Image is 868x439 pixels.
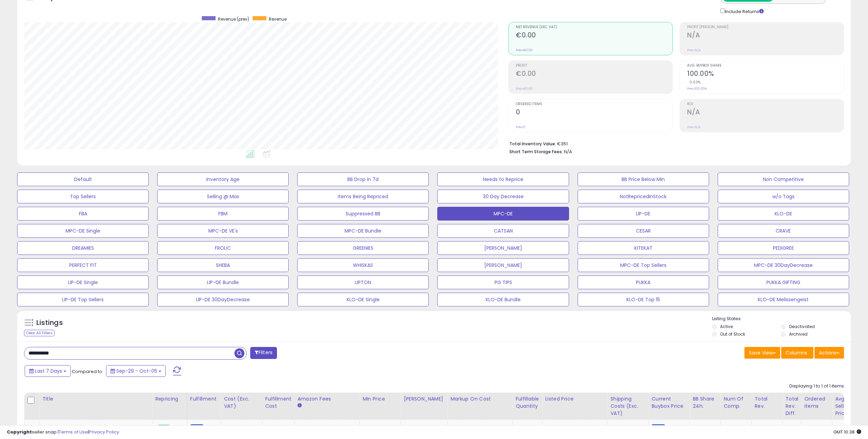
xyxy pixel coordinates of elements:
button: Sep-29 - Oct-05 [106,365,166,377]
a: Terms of Use [59,429,88,435]
div: Ordered Items [804,395,829,410]
button: LIP-DE 30DayDecrease [157,293,289,306]
button: NotRepricedInStock [578,190,709,203]
span: Profit [516,64,672,68]
small: Prev: N/A [687,125,701,129]
small: Prev: N/A [687,48,701,52]
button: Suppressed BB [297,207,429,221]
div: Displaying 1 to 1 of 1 items [789,383,844,390]
b: Total Inventory Value: [509,141,556,147]
span: Sep-29 - Oct-05 [116,368,157,374]
span: Profit [PERSON_NAME] [687,25,844,29]
button: CESAR [578,224,709,238]
button: CATSAN [437,224,569,238]
button: FBM [157,207,289,221]
button: Inventory Age [157,172,289,186]
button: KLO-DE Bundle [437,293,569,306]
div: Shipping Costs (Exc. VAT) [610,395,646,417]
button: SHEBA [157,258,289,272]
button: KITEKAT [578,241,709,255]
small: Prev: €0.00 [516,48,533,52]
button: w/o Tags [718,190,849,203]
div: Amazon Fees [297,395,357,403]
label: Active [720,324,733,329]
button: MPC-DE Top Sellers [578,258,709,272]
h2: €0.00 [516,31,672,41]
a: Privacy Policy [89,429,119,435]
h2: N/A [687,31,844,41]
div: Num of Comp. [724,395,749,410]
div: Markup on Cost [450,395,510,403]
label: Archived [789,331,808,337]
button: Actions [814,347,844,359]
button: [PERSON_NAME] [437,258,569,272]
div: Min Price [362,395,398,403]
button: PG TIPS [437,275,569,289]
strong: Copyright [7,429,32,435]
div: Cost (Exc. VAT) [224,395,259,410]
div: Current Buybox Price [651,395,687,410]
button: [PERSON_NAME] [437,241,569,255]
button: PERFECT FIT [17,258,149,272]
button: MPC-DE [437,207,569,221]
button: LIP-DE Bundle [157,275,289,289]
div: seller snap | | [7,429,119,436]
h2: N/A [687,108,844,117]
h5: Listings [36,318,63,328]
div: BB Share 24h. [693,395,718,410]
button: Needs to Reprice [437,172,569,186]
span: Columns [786,349,807,356]
h2: 100.00% [687,70,844,79]
button: MPC-DE Single [17,224,149,238]
div: Fulfillable Quantity [516,395,539,410]
button: CRAVE [718,224,849,238]
small: Amazon Fees. [297,403,301,409]
button: WHISKAS [297,258,429,272]
li: €351 [509,139,839,147]
button: DREAMIES [17,241,149,255]
button: MPC-DE VE's [157,224,289,238]
div: Listed Price [545,395,604,403]
span: Net Revenue (Exc. VAT) [516,25,672,29]
h2: €0.00 [516,70,672,79]
button: 30 Day Decrease [437,190,569,203]
span: N/A [564,148,572,155]
button: Non Competitive [718,172,849,186]
div: Fulfillment Cost [265,395,291,410]
button: BB Drop in 7d [297,172,429,186]
button: Save View [744,347,780,359]
span: Revenue [269,16,287,22]
button: KLO-DE Top 15 [578,293,709,306]
span: Revenue (prev) [218,16,249,22]
label: Out of Stock [720,331,745,337]
button: LIP-DE [578,207,709,221]
button: BB Price Below Min [578,172,709,186]
button: FROLIC [157,241,289,255]
button: Selling @ Max [157,190,289,203]
span: Ordered Items [516,102,672,106]
b: Short Term Storage Fees: [509,149,563,155]
button: MPC-DE Bundle [297,224,429,238]
span: Last 7 Days [35,368,62,374]
label: Deactivated [789,324,815,329]
button: Items Being Repriced [297,190,429,203]
div: Total Rev. [754,395,779,410]
button: Last 7 Days [25,365,71,377]
small: Prev: €0.00 [516,87,533,91]
div: Repricing [155,395,184,403]
button: GREENIES [297,241,429,255]
button: LIP-DE Single [17,275,149,289]
button: FBA [17,207,149,221]
button: MPC-DE 30DayDecrease [718,258,849,272]
small: Prev: 100.00% [687,87,707,91]
small: 0.00% [687,80,701,85]
button: Default [17,172,149,186]
th: The percentage added to the cost of goods (COGS) that forms the calculator for Min & Max prices. [448,393,513,420]
button: PEDIGREE [718,241,849,255]
div: [PERSON_NAME] [404,395,444,403]
button: PUKKA GIFTING [718,275,849,289]
div: Fulfillment [190,395,218,403]
button: LIP-DE Top Sellers [17,293,149,306]
div: Avg Selling Price [835,395,860,417]
div: Total Rev. Diff. [785,395,798,417]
